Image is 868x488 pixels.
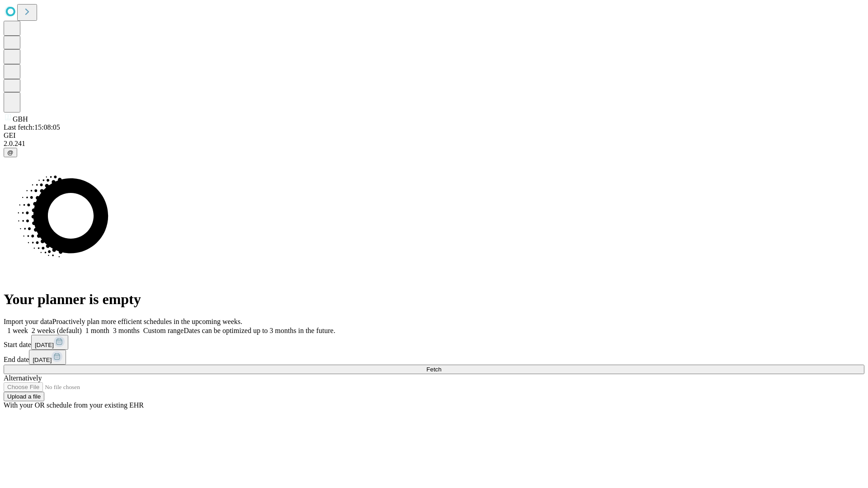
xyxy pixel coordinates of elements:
[35,342,54,348] span: [DATE]
[4,392,44,401] button: Upload a file
[4,131,864,140] div: GEI
[4,123,60,131] span: Last fetch: 15:08:05
[52,318,242,325] span: Proactively plan more efficient schedules in the upcoming weeks.
[4,374,42,382] span: Alternatively
[113,327,140,334] span: 3 months
[4,350,864,365] div: End date
[184,327,335,334] span: Dates can be optimized up to 3 months in the future.
[85,327,109,334] span: 1 month
[4,148,17,157] button: @
[7,149,14,156] span: @
[4,140,864,148] div: 2.0.241
[4,318,52,325] span: Import your data
[4,401,144,409] span: With your OR schedule from your existing EHR
[426,366,441,373] span: Fetch
[33,357,52,363] span: [DATE]
[32,327,82,334] span: 2 weeks (default)
[7,327,28,334] span: 1 week
[4,335,864,350] div: Start date
[29,350,66,365] button: [DATE]
[4,365,864,374] button: Fetch
[143,327,184,334] span: Custom range
[31,335,68,350] button: [DATE]
[4,291,864,308] h1: Your planner is empty
[13,115,28,123] span: GBH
